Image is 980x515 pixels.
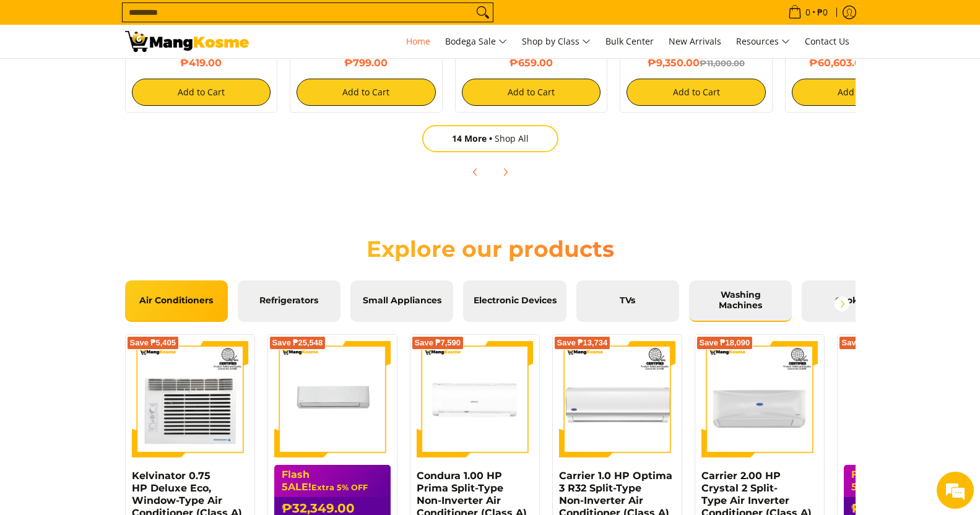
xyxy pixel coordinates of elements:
[627,57,766,69] h6: ₱9,350.00
[811,295,895,306] span: Cookers
[6,338,236,381] textarea: Type your message and click 'Submit'
[132,341,248,457] img: Kelvinator 0.75 HP Deluxe Eco, Window-Type Air Conditioner (Class A)
[557,339,608,347] span: Save ₱13,734
[134,295,219,306] span: Air Conditioners
[698,290,783,311] span: Washing Machines
[297,79,436,106] button: Add to Cart
[463,280,566,322] a: Electronic Devices
[605,35,654,47] span: Bulk Center
[599,25,660,58] a: Bulk Center
[815,8,830,17] span: ₱0
[586,295,670,306] span: TVs
[64,69,208,85] div: Leave a message
[805,35,849,47] span: Contact Us
[125,31,249,52] img: Mang Kosme: Your Home Appliances Warehouse Sale Partner!
[802,280,904,322] a: Cookers
[462,79,601,106] button: Add to Cart
[422,125,558,152] a: 14 MoreShop All
[804,8,812,17] span: 0
[360,295,444,306] span: Small Appliances
[261,25,856,58] nav: Main Menu
[627,79,766,106] button: Add to Cart
[472,295,557,306] span: Electronic Devices
[125,280,228,322] a: Air Conditioners
[701,341,818,457] img: Carrier 2.00 HP Crystal 2 Split-Type Air Inverter Conditioner (Class A)
[297,57,436,69] h6: ₱799.00
[132,57,271,69] h6: ₱419.00
[844,341,960,457] img: Carrier 1.50 HP XPower Gold 3 Split-Type Inverter Air Conditioner (Class A)
[272,339,323,347] span: Save ₱25,548
[799,25,856,58] a: Contact Us
[473,3,493,22] button: Search
[26,156,216,281] span: We are offline. Please leave us a message.
[350,280,453,322] a: Small Appliances
[736,34,790,50] span: Resources
[130,339,176,347] span: Save ₱5,405
[516,25,597,58] a: Shop by Class
[792,57,931,69] h6: ₱60,603.00
[669,35,721,47] span: New Arrivals
[417,341,533,457] img: Condura 1.00 HP Prima Split-Type Non-Inverter Air Conditioner (Class A)
[181,381,225,398] em: Submit
[842,339,893,347] span: Save ₱15,210
[784,6,831,19] span: •
[700,58,745,68] del: ₱11,000.00
[406,35,430,47] span: Home
[462,57,601,69] h6: ₱659.00
[559,341,675,457] img: Carrier 1.0 HP Optima 3 R32 Split-Type Non-Inverter Air Conditioner (Class A)
[462,158,489,186] button: Previous
[492,158,519,186] button: Next
[238,280,340,322] a: Refrigerators
[445,34,507,50] span: Bodega Sale
[274,341,391,457] img: Toshiba 2 HP New Model Split-Type Inverter Air Conditioner (Class A)
[439,25,513,58] a: Bodega Sale
[792,79,931,106] button: Add to Cart
[132,79,271,106] button: Add to Cart
[203,6,233,36] div: Minimize live chat window
[415,339,461,347] span: Save ₱7,590
[828,290,856,318] button: Next
[700,339,750,347] span: Save ₱18,090
[247,295,331,306] span: Refrigerators
[311,235,670,263] h2: Explore our products
[689,280,792,322] a: Washing Machines
[662,25,727,58] a: New Arrivals
[730,25,796,58] a: Resources
[522,34,591,50] span: Shop by Class
[400,25,436,58] a: Home
[576,280,679,322] a: TVs
[452,132,495,144] span: 14 More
